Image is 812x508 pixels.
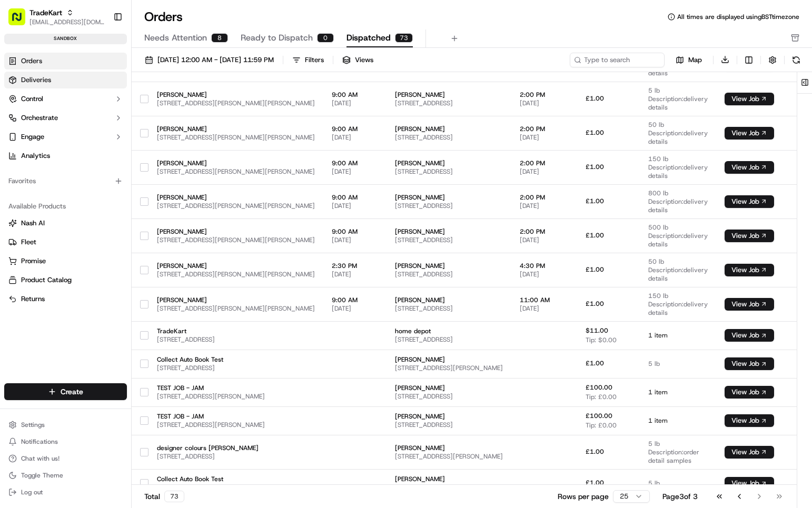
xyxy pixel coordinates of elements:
[586,128,604,137] span: £1.00
[648,197,708,214] span: Description: delivery details
[648,360,708,368] span: 5 lb
[21,275,72,285] span: Product Catalog
[586,300,604,308] span: £1.00
[89,236,97,245] div: 💻
[157,483,315,492] span: [STREET_ADDRESS]
[725,95,774,103] a: View Job
[157,452,315,461] span: [STREET_ADDRESS]
[8,256,123,266] a: Promise
[4,253,127,270] button: Promise
[11,236,19,245] div: 📗
[725,386,774,399] button: View Job
[669,54,709,66] button: Map
[61,386,83,397] span: Create
[4,451,127,466] button: Chat with us!
[395,125,503,133] span: [PERSON_NAME]
[395,364,503,372] span: [STREET_ADDRESS][PERSON_NAME]
[4,485,127,500] button: Log out
[520,99,569,107] span: [DATE]
[27,68,190,79] input: Got a question? Start typing here...
[144,8,183,25] h1: Orders
[332,270,378,278] span: [DATE]
[21,437,58,446] span: Notifications
[179,104,192,116] button: Start new chat
[648,479,708,487] span: 5 lb
[648,300,708,317] span: Description: delivery details
[395,236,503,244] span: [STREET_ADDRESS]
[4,4,109,29] button: TradeKart[EMAIL_ADDRESS][DOMAIN_NAME]
[586,421,617,430] span: Tip: £0.00
[332,99,378,107] span: [DATE]
[47,111,145,119] div: We're available if you need us!
[105,261,127,269] span: Pylon
[157,167,315,176] span: [STREET_ADDRESS][PERSON_NAME][PERSON_NAME]
[8,294,123,304] a: Returns
[648,223,708,232] span: 500 lb
[725,331,774,340] a: View Job
[332,159,378,167] span: 9:00 AM
[520,270,569,278] span: [DATE]
[8,237,123,247] a: Fleet
[305,55,324,65] div: Filters
[395,421,503,429] span: [STREET_ADDRESS]
[29,7,62,18] span: TradeKart
[395,384,503,392] span: [PERSON_NAME]
[586,393,617,401] span: Tip: £0.00
[332,91,378,99] span: 9:00 AM
[520,159,569,167] span: 2:00 PM
[586,359,604,367] span: £1.00
[725,161,774,174] button: View Job
[332,262,378,270] span: 2:30 PM
[163,135,192,147] button: See all
[157,262,315,270] span: [PERSON_NAME]
[4,198,127,215] div: Available Products
[520,202,569,210] span: [DATE]
[520,227,569,236] span: 2:00 PM
[725,448,774,456] a: View Job
[144,32,207,44] span: Needs Attention
[520,296,569,304] span: 11:00 AM
[395,167,503,176] span: [STREET_ADDRESS]
[241,32,313,44] span: Ready to Dispatch
[586,479,604,487] span: £1.00
[288,53,329,67] button: Filters
[586,197,604,205] span: £1.00
[6,231,85,250] a: 📗Knowledge Base
[725,195,774,208] button: View Job
[4,417,127,432] button: Settings
[157,133,315,142] span: [STREET_ADDRESS][PERSON_NAME][PERSON_NAME]
[29,18,105,26] button: [EMAIL_ADDRESS][DOMAIN_NAME]
[157,335,315,344] span: [STREET_ADDRESS]
[520,91,569,99] span: 2:00 PM
[520,304,569,313] span: [DATE]
[662,491,698,502] div: Page 3 of 3
[332,125,378,133] span: 9:00 AM
[332,296,378,304] span: 9:00 AM
[725,446,774,459] button: View Job
[21,421,45,429] span: Settings
[395,412,503,421] span: [PERSON_NAME]
[725,127,774,140] button: View Job
[725,266,774,274] a: View Job
[47,101,173,111] div: Start new chat
[157,421,315,429] span: [STREET_ADDRESS][PERSON_NAME]
[586,336,617,344] span: Tip: $0.00
[648,416,708,425] span: 1 item
[87,163,91,172] span: •
[11,11,32,32] img: Nash
[395,33,413,43] div: 73
[725,416,774,425] a: View Job
[648,155,708,163] span: 150 lb
[395,355,503,364] span: [PERSON_NAME]
[157,364,315,372] span: [STREET_ADDRESS]
[21,256,46,266] span: Promise
[648,440,708,448] span: 5 lb
[4,109,127,126] button: Orchestrate
[332,133,378,142] span: [DATE]
[677,13,799,21] span: All times are displayed using BST timezone
[4,215,127,232] button: Nash AI
[648,129,708,146] span: Description: delivery details
[8,275,123,285] a: Product Catalog
[157,125,315,133] span: [PERSON_NAME]
[332,227,378,236] span: 9:00 AM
